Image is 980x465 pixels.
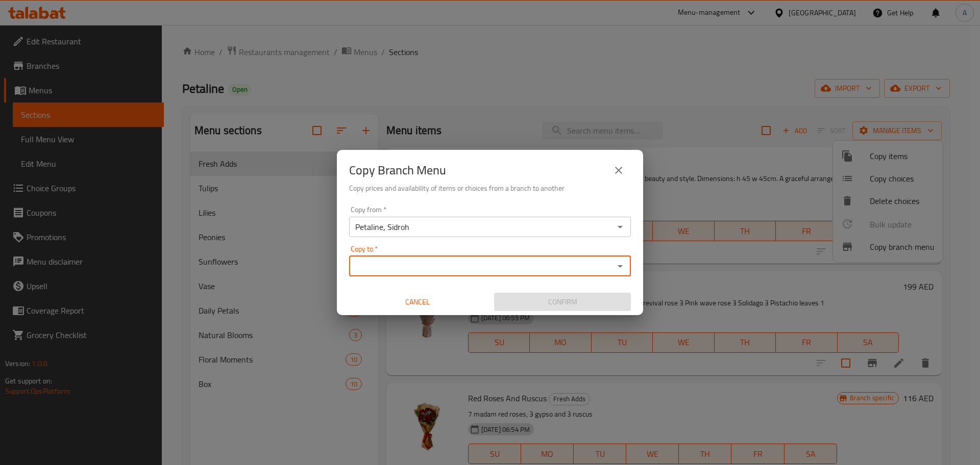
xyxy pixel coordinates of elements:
h6: Copy prices and availability of items or choices from a branch to another [349,183,631,194]
h2: Copy Branch Menu [349,162,446,178]
button: Open [613,220,627,234]
button: close [606,158,631,183]
span: Cancel [353,296,482,308]
button: Open [613,259,627,273]
button: Cancel [349,293,486,312]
